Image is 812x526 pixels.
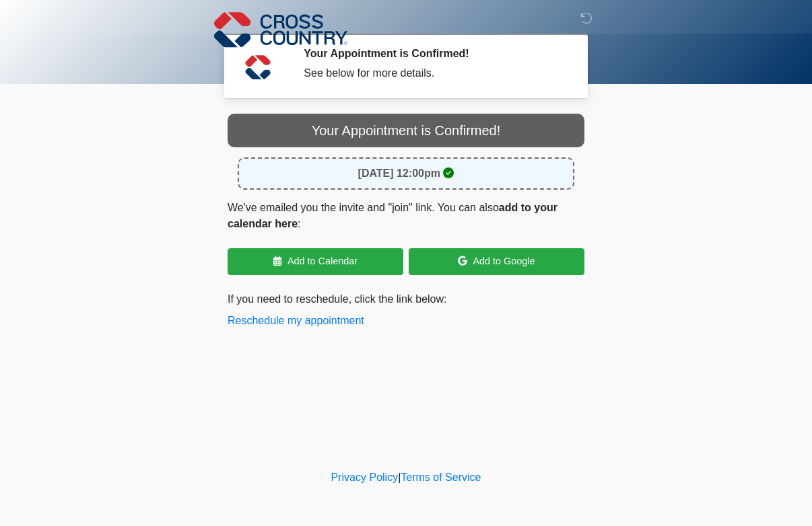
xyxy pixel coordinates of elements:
[401,472,481,483] a: Terms of Service
[304,65,564,81] div: See below for more details.
[228,114,584,147] div: Your Appointment is Confirmed!
[409,248,584,275] a: Add to Google
[238,47,278,87] img: Agent Avatar
[228,200,584,232] p: We've emailed you the invite and "join" link. You can also :
[214,10,347,49] img: Cross Country Logo
[228,313,364,329] button: Reschedule my appointment
[228,291,584,329] p: If you need to reschedule, click the link below:
[228,248,403,275] a: Add to Calendar
[331,472,399,483] a: Privacy Policy
[398,472,401,483] a: |
[358,167,440,179] strong: [DATE] 12:00pm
